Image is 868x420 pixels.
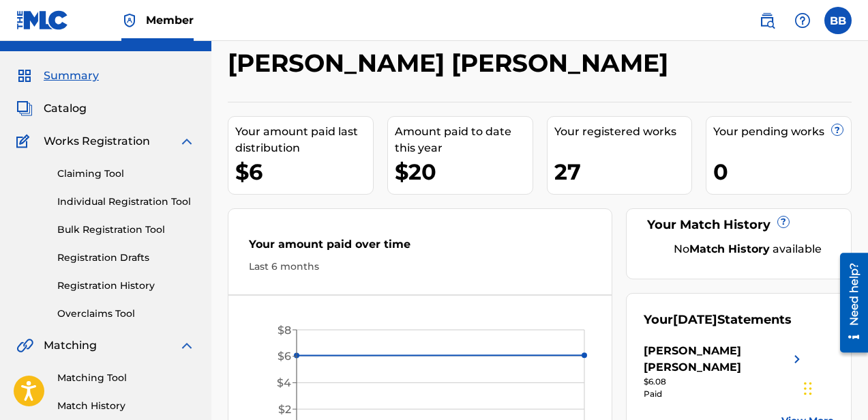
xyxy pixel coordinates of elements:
span: Catalog [44,100,87,117]
img: search [759,12,775,29]
div: Your Match History [644,216,834,234]
a: SummarySummary [16,68,99,84]
a: Match History [57,399,195,413]
img: Catalog [16,100,33,117]
span: [DATE] [673,312,717,327]
h2: [PERSON_NAME] [PERSON_NAME] [228,48,675,79]
span: ? [778,216,789,227]
div: Your Statements [644,311,792,329]
a: Individual Registration Tool [57,195,195,209]
tspan: $6 [278,350,291,363]
div: Last 6 months [249,260,591,274]
span: ? [832,124,843,135]
img: MLC Logo [16,10,69,30]
a: Overclaims Tool [57,307,195,321]
span: Member [146,12,194,28]
img: Works Registration [16,133,34,150]
tspan: $4 [277,376,291,389]
iframe: Chat Widget [800,354,868,420]
a: Bulk Registration Tool [57,223,195,237]
div: Your registered works [554,124,692,140]
div: No available [661,241,834,257]
div: $6 [235,156,373,187]
div: Your pending works [713,124,851,140]
img: right chevron icon [789,343,805,376]
img: expand [179,133,195,150]
img: Matching [16,337,33,354]
div: Your amount paid last distribution [235,124,373,156]
div: 0 [713,156,851,187]
iframe: Resource Center [830,248,868,358]
div: [PERSON_NAME] [PERSON_NAME] [644,343,789,376]
tspan: $8 [278,324,291,337]
div: 27 [554,156,692,187]
span: Matching [44,337,97,354]
strong: Match History [689,242,770,255]
div: Help [789,7,816,34]
a: Public Search [753,7,781,34]
a: Matching Tool [57,371,195,385]
span: Works Registration [44,133,150,150]
div: Amount paid to date this year [395,124,533,156]
img: Top Rightsholder [121,12,138,29]
a: Registration Drafts [57,251,195,265]
div: $20 [395,156,533,187]
tspan: $2 [278,403,291,416]
div: Your amount paid over time [249,236,591,260]
div: Paid [644,388,805,400]
a: Registration History [57,279,195,293]
img: expand [179,337,195,354]
div: User Menu [824,7,852,34]
img: help [794,12,811,29]
div: Drag [804,368,812,409]
a: Claiming Tool [57,167,195,181]
img: Summary [16,68,33,84]
a: CatalogCatalog [16,100,87,117]
a: [PERSON_NAME] [PERSON_NAME]right chevron icon$6.08Paid [644,343,805,400]
span: Summary [44,68,99,84]
div: $6.08 [644,376,805,388]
